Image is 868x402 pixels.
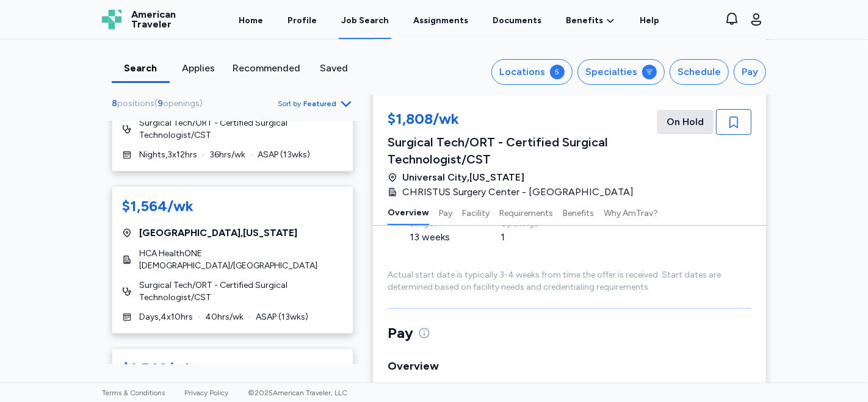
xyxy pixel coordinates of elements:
span: 36 hrs/wk [209,149,245,161]
button: Schedule [670,59,729,85]
span: positions [117,98,154,109]
div: Specialties [585,65,637,79]
button: Requirements [499,199,553,225]
button: Benefits [563,199,594,225]
span: HCA HealthONE [DEMOGRAPHIC_DATA]/[GEOGRAPHIC_DATA] [139,248,343,272]
div: Locations [499,65,545,79]
div: Pay [742,65,758,79]
div: On Hold [657,110,714,134]
div: Search [117,61,165,76]
button: Locations5 [491,59,573,85]
span: 8 [112,98,117,109]
button: Why AmTrav? [604,199,658,225]
div: $1,808/wk [388,109,654,131]
span: Nights , 3 x 12 hrs [139,149,197,161]
button: Overview [388,199,429,225]
button: Pay [439,199,452,225]
div: 5 [550,65,565,79]
span: Universal City , [US_STATE] [402,170,524,185]
img: Logo [102,10,121,29]
span: Sort by [278,99,301,109]
div: Saved [310,61,358,76]
span: 40 hrs/wk [205,311,244,323]
span: ASAP ( 13 wks) [256,311,308,323]
span: American Traveler [131,10,176,29]
span: Pay [388,323,413,343]
a: Job Search [339,1,391,39]
div: Applies [175,61,223,76]
button: Facility [462,199,490,225]
span: Surgical Tech/ORT - Certified Surgical Technologist/CST [139,117,343,142]
div: Recommended [233,61,300,76]
button: Pay [734,59,766,85]
span: openings [163,98,200,109]
span: ASAP ( 13 wks) [258,149,310,161]
span: CHRISTUS Surgery Center - [GEOGRAPHIC_DATA] [402,185,634,199]
button: Specialties [577,59,665,85]
div: Actual start date is typically 3-4 weeks from time the offer is received. Start dates are determi... [388,269,751,293]
span: Surgical Tech/ORT - Certified Surgical Technologist/CST [139,279,343,304]
div: Overview [388,357,751,375]
span: [GEOGRAPHIC_DATA] , [US_STATE] [139,226,297,240]
div: 13 weeks [410,230,471,245]
div: $1,564/wk [122,196,193,216]
button: Sort byFeatured [278,96,353,111]
div: Surgical Tech/ORT - Certified Surgical Technologist/CST [388,134,654,168]
div: $1,549/wk [122,359,193,378]
a: Terms & Conditions [102,389,165,397]
span: © 2025 American Traveler, LLC [248,389,347,397]
a: Privacy Policy [184,389,228,397]
a: Benefits [566,15,615,27]
div: 1 [501,230,562,245]
span: Benefits [566,15,603,27]
div: ( ) [112,98,208,110]
span: Featured [303,99,336,109]
div: Schedule [678,65,721,79]
div: Job Search [341,15,389,27]
span: 9 [157,98,163,109]
span: Days , 4 x 10 hrs [139,311,193,323]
